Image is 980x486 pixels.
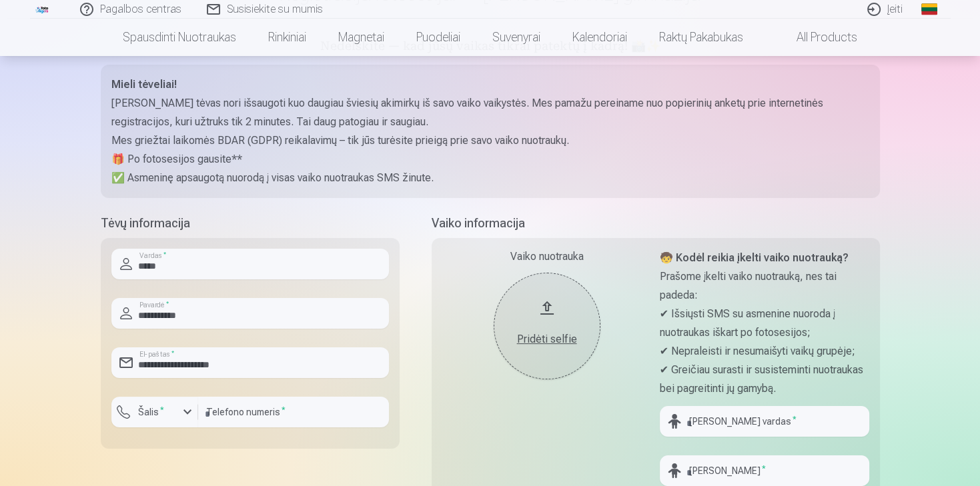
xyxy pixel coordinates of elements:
[556,19,643,56] a: Kalendoriai
[643,19,759,56] a: Raktų pakabukas
[111,169,869,187] p: ✅ Asmeninę apsaugotą nuorodą į visas vaiko nuotraukas SMS žinute.
[111,94,869,131] p: [PERSON_NAME] tėvas nori išsaugoti kuo daugiau šviesių akimirkų iš savo vaiko vaikystės. Mes pama...
[476,19,556,56] a: Suvenyrai
[759,19,873,56] a: All products
[507,331,587,347] div: Pridėti selfie
[660,267,869,305] p: Prašome įkelti vaiko nuotrauką, nes tai padeda:
[442,249,652,265] div: Vaiko nuotrauka
[400,19,476,56] a: Puodeliai
[111,150,869,169] p: 🎁 Po fotosesijos gausite**
[660,342,869,361] p: ✔ Nepraleisti ir nesumaišyti vaikų grupėje;
[111,397,198,427] button: Šalis*
[111,131,869,150] p: Mes griežtai laikomės BDAR (GDPR) reikalavimų – tik jūs turėsite prieigą prie savo vaiko nuotraukų.
[660,305,869,342] p: ✔ Išsiųsti SMS su asmenine nuoroda į nuotraukas iškart po fotosesijos;
[660,361,869,398] p: ✔ Greičiau surasti ir susisteminti nuotraukas bei pagreitinti jų gamybą.
[432,214,880,233] h5: Vaiko informacija
[107,19,252,56] a: Spausdinti nuotraukas
[111,78,177,91] strong: Mieli tėveliai!
[252,19,322,56] a: Rinkiniai
[322,19,400,56] a: Magnetai
[101,214,400,233] h5: Tėvų informacija
[133,405,169,419] label: Šalis
[35,5,50,13] img: /fa2
[494,273,600,379] button: Pridėti selfie
[660,251,849,264] strong: 🧒 Kodėl reikia įkelti vaiko nuotrauką?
